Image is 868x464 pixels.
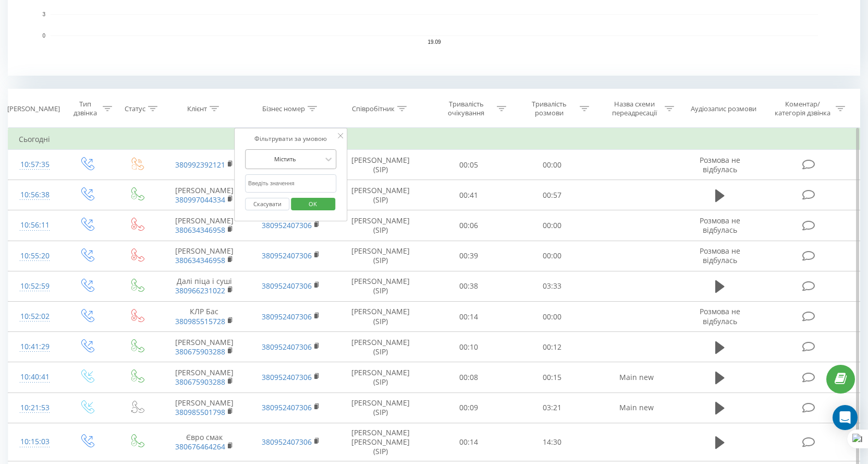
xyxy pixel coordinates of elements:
[334,271,427,301] td: [PERSON_NAME] (SIP)
[521,100,577,117] div: Тривалість розмови
[161,332,248,362] td: [PERSON_NAME]
[772,100,833,117] div: Коментар/категорія дзвінка
[262,402,312,412] a: 380952407306
[245,198,289,211] button: Скасувати
[8,129,860,150] td: Сьогодні
[245,174,337,193] input: Введіть значення
[833,405,858,430] div: Open Intercom Messenger
[427,362,510,392] td: 00:08
[606,100,662,117] div: Назва схеми переадресації
[262,251,312,260] a: 380952407306
[161,302,248,332] td: КЛР Бас
[334,423,427,461] td: [PERSON_NAME] [PERSON_NAME] (SIP)
[161,210,248,241] td: [PERSON_NAME]
[262,281,312,291] a: 380952407306
[175,377,225,387] a: 380675903288
[427,210,510,241] td: 00:06
[691,104,756,113] div: Аудіозапис розмови
[19,398,51,418] div: 10:21:53
[352,104,395,113] div: Співробітник
[19,337,51,357] div: 10:41:29
[175,225,225,235] a: 380634346958
[427,39,441,45] text: 19.09
[161,241,248,271] td: [PERSON_NAME]
[427,241,510,271] td: 00:39
[334,332,427,362] td: [PERSON_NAME] (SIP)
[427,423,510,461] td: 00:14
[175,195,225,205] a: 380997044334
[262,437,312,447] a: 380952407306
[125,104,145,113] div: Статус
[175,285,225,295] a: 380966231022
[262,220,312,230] a: 380952407306
[19,154,51,175] div: 10:57:35
[262,104,305,113] div: Бізнес номер
[510,241,594,271] td: 00:00
[161,271,248,301] td: Далі піца і суші
[19,215,51,235] div: 10:56:11
[175,255,225,265] a: 380634346958
[175,347,225,356] a: 380675903288
[334,362,427,392] td: [PERSON_NAME] (SIP)
[19,185,51,205] div: 10:56:38
[334,241,427,271] td: [PERSON_NAME] (SIP)
[19,306,51,327] div: 10:52:02
[510,423,594,461] td: 14:30
[700,306,740,326] span: Розмова не відбулась
[510,180,594,210] td: 00:57
[334,302,427,332] td: [PERSON_NAME] (SIP)
[262,342,312,352] a: 380952407306
[510,271,594,301] td: 03:33
[42,11,45,17] text: 3
[187,104,207,113] div: Клієнт
[161,423,248,461] td: Євро смак
[161,392,248,423] td: [PERSON_NAME]
[334,150,427,180] td: [PERSON_NAME] (SIP)
[427,180,510,210] td: 00:41
[334,180,427,210] td: [PERSON_NAME] (SIP)
[161,362,248,392] td: [PERSON_NAME]
[700,246,740,265] span: Розмова не відбулась
[510,210,594,241] td: 00:00
[7,104,60,113] div: [PERSON_NAME]
[334,392,427,423] td: [PERSON_NAME] (SIP)
[700,155,740,174] span: Розмова не відбулась
[245,134,337,144] div: Фільтрувати за умовою
[291,198,335,211] button: OK
[42,33,45,39] text: 0
[510,150,594,180] td: 00:00
[262,312,312,322] a: 380952407306
[510,362,594,392] td: 00:15
[175,442,225,451] a: 380676464264
[593,362,680,392] td: Main new
[298,196,327,212] span: OK
[427,302,510,332] td: 00:14
[19,246,51,266] div: 10:55:20
[510,392,594,423] td: 03:21
[175,160,225,170] a: 380992392121
[175,316,225,326] a: 380985515728
[70,100,100,117] div: Тип дзвінка
[175,407,225,417] a: 380985501798
[510,302,594,332] td: 00:00
[334,210,427,241] td: [PERSON_NAME] (SIP)
[700,216,740,235] span: Розмова не відбулась
[427,332,510,362] td: 00:10
[19,276,51,296] div: 10:52:59
[19,432,51,452] div: 10:15:03
[427,271,510,301] td: 00:38
[161,180,248,210] td: [PERSON_NAME]
[438,100,494,117] div: Тривалість очікування
[19,367,51,387] div: 10:40:41
[427,150,510,180] td: 00:05
[510,332,594,362] td: 00:12
[262,372,312,382] a: 380952407306
[427,392,510,423] td: 00:09
[593,392,680,423] td: Main new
